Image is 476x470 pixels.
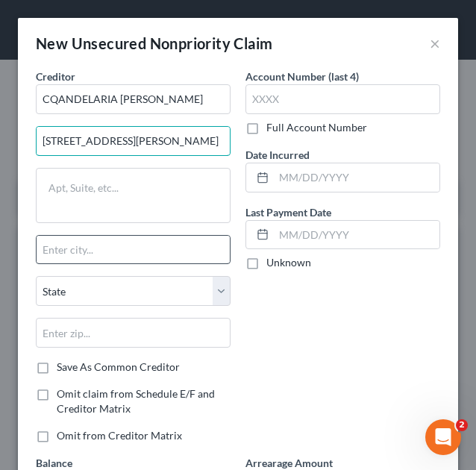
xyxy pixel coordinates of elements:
label: Last Payment Date [245,204,331,220]
span: Omit claim from Schedule E/F and Creditor Matrix [57,387,215,415]
span: Omit from Creditor Matrix [57,429,182,442]
label: Full Account Number [266,120,367,135]
span: 2 [456,419,468,431]
input: Search creditor by name... [36,84,231,114]
input: MM/DD/YYYY [274,221,439,249]
button: × [430,34,440,52]
label: Account Number (last 4) [245,69,359,84]
iframe: Intercom live chat [425,419,461,455]
input: Enter address... [37,127,230,155]
input: XXXX [245,84,440,114]
label: Unknown [266,255,311,270]
span: Creditor [36,70,75,83]
label: Save As Common Creditor [57,360,180,375]
input: MM/DD/YYYY [274,163,439,192]
input: Enter city... [37,236,230,264]
label: Date Incurred [245,147,310,163]
input: Enter zip... [36,318,231,348]
div: New Unsecured Nonpriority Claim [36,33,272,54]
